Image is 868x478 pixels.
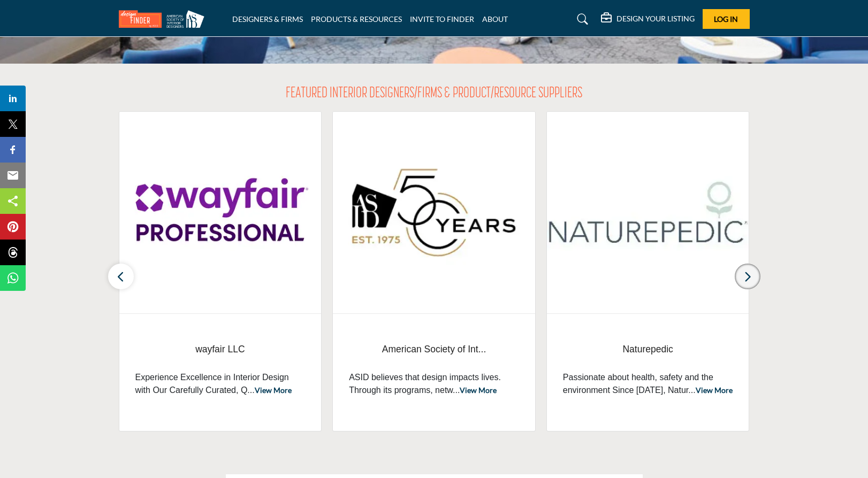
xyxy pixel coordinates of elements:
[232,14,303,24] a: DESIGNERS & FIRMS
[349,335,519,364] a: American Society of Int...
[255,386,292,395] a: View More
[696,386,733,395] a: View More
[567,11,595,28] a: Search
[349,342,519,356] span: American Society of Int...
[349,335,519,364] span: American Society of Interior Designers
[563,342,733,356] span: Naturepedic
[311,14,402,24] a: PRODUCTS & RESOURCES
[119,10,210,28] img: Site Logo
[135,371,306,397] p: Experience Excellence in Interior Design with Our Carefully Curated, Q...
[135,342,306,356] span: wayfair LLC
[333,112,535,313] img: American Society of Interior Designers
[547,112,749,313] img: Naturepedic
[460,386,497,395] a: View More
[482,14,508,24] a: ABOUT
[703,9,750,29] button: Log In
[616,14,695,24] h5: DESIGN YOUR LISTING
[563,371,733,397] p: Passionate about health, safety and the environment Since [DATE], Natur...
[349,371,519,397] p: ASID believes that design impacts lives. Through its programs, netw...
[135,335,306,364] a: wayfair LLC
[410,14,474,24] a: INVITE TO FINDER
[563,335,733,364] a: Naturepedic
[286,85,582,103] h2: FEATURED INTERIOR DESIGNERS/FIRMS & PRODUCT/RESOURCE SUPPLIERS
[714,14,738,24] span: Log In
[119,112,322,313] img: wayfair LLC
[601,13,695,26] div: DESIGN YOUR LISTING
